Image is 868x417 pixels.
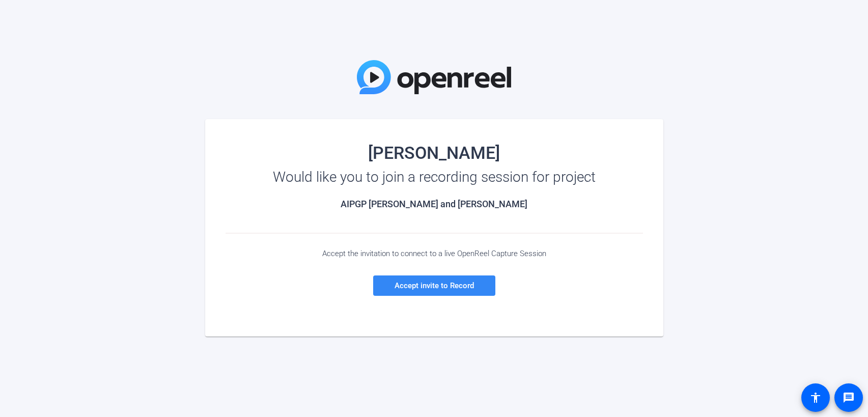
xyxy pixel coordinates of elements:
[395,281,474,290] span: Accept invite to Record
[809,392,822,404] mat-icon: accessibility
[843,392,855,404] mat-icon: message
[357,60,512,94] img: OpenReel Logo
[226,249,643,258] div: Accept the invitation to connect to a live OpenReel Capture Session
[373,275,495,296] a: Accept invite to Record
[226,169,643,185] div: Would like you to join a recording session for project
[226,145,643,161] div: [PERSON_NAME]
[226,199,643,210] h2: AIPGP [PERSON_NAME] and [PERSON_NAME]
